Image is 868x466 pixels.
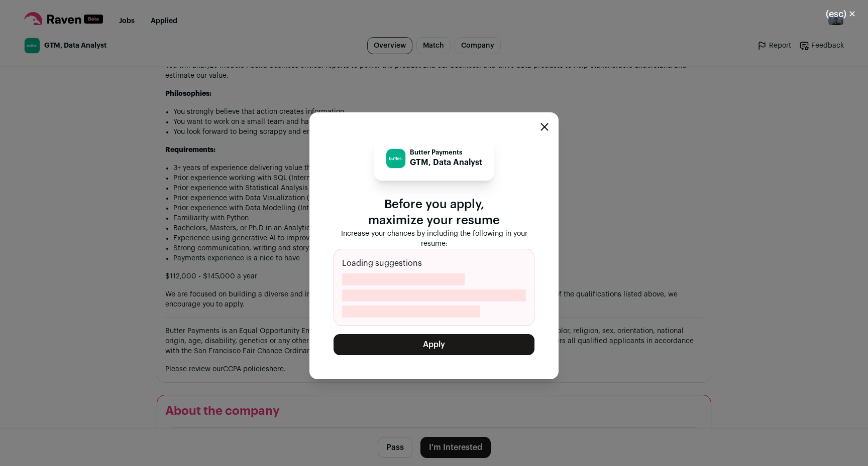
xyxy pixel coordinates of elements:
p: Before you apply, maximize your resume [334,197,534,229]
div: Loading suggestions [334,249,534,326]
p: GTM, Data Analyst [410,157,482,169]
img: a8a1043e55234aa21f51119b3f7ff379cd7e237c953da242e540ce7cb7755f9c.jpg [386,149,405,168]
button: Close modal [540,123,549,131]
button: Close modal [814,3,868,25]
p: Increase your chances by including the following in your resume: [334,229,534,249]
button: Apply [334,334,534,355]
p: Butter Payments [410,148,482,157]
